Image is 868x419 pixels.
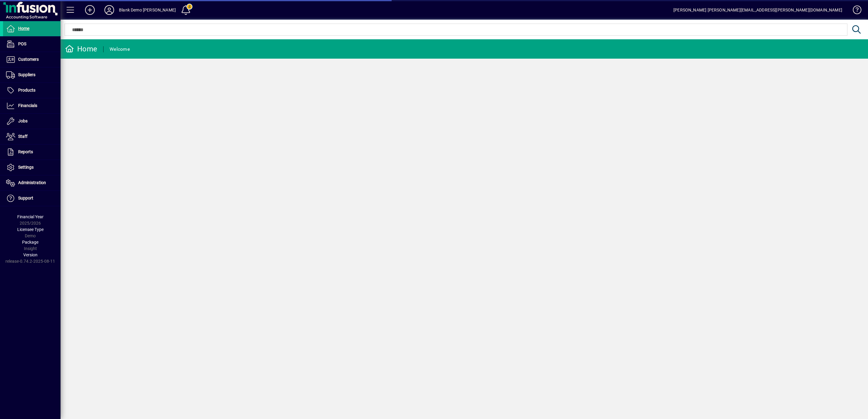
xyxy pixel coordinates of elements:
[65,44,97,54] div: Home
[18,149,33,154] span: Reports
[18,88,35,93] span: Products
[3,129,61,144] a: Staff
[3,175,61,190] a: Administration
[119,5,176,15] div: Blank Demo [PERSON_NAME]
[22,240,38,245] span: Package
[18,72,35,77] span: Suppliers
[3,145,61,160] a: Reports
[18,196,33,200] span: Support
[848,1,860,21] a: Knowledge Base
[23,252,38,257] span: Version
[18,119,28,123] span: Jobs
[3,114,61,129] a: Jobs
[18,165,34,170] span: Settings
[3,191,61,206] a: Support
[17,214,44,219] span: Financial Year
[18,134,28,139] span: Staff
[110,44,130,54] div: Welcome
[3,67,61,83] a: Suppliers
[18,103,37,108] span: Financials
[3,98,61,113] a: Financials
[18,57,39,62] span: Customers
[17,227,44,232] span: Licensee Type
[673,5,842,15] div: [PERSON_NAME] [PERSON_NAME][EMAIL_ADDRESS][PERSON_NAME][DOMAIN_NAME]
[3,160,61,175] a: Settings
[3,83,61,98] a: Products
[80,5,100,15] button: Add
[18,41,26,46] span: POS
[3,52,61,67] a: Customers
[100,5,119,15] button: Profile
[3,37,61,52] a: POS
[18,180,46,185] span: Administration
[18,26,29,31] span: Home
